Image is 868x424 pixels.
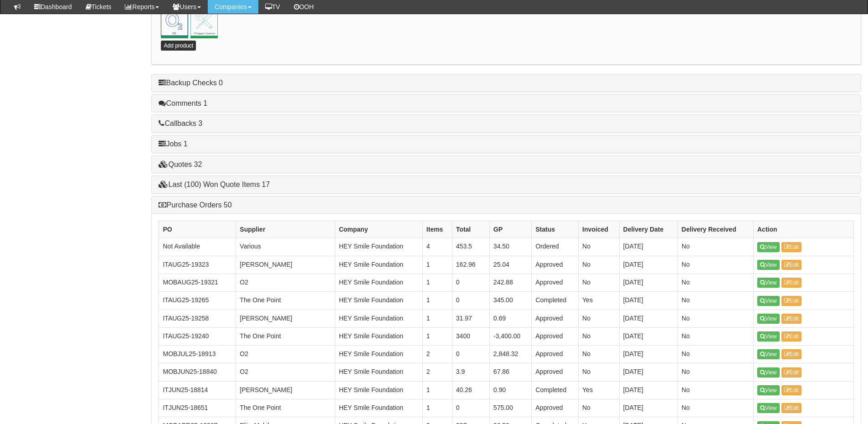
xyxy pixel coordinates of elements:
td: HEY Smile Foundation [335,310,422,327]
td: HEY Smile Foundation [335,346,422,363]
td: 2,848.32 [489,346,531,363]
td: Approved [532,274,579,291]
td: Approved [532,327,579,345]
td: No [678,381,753,399]
td: Completed [532,292,579,310]
td: HEY Smile Foundation [335,381,422,399]
td: ITAUG25-19240 [159,327,236,345]
th: PO [159,221,236,238]
td: MOBAUG25-19321 [159,274,236,291]
a: Add product [161,41,196,51]
td: HEY Smile Foundation [335,363,422,381]
td: MOBJUL25-18913 [159,346,236,363]
td: [DATE] [619,381,678,399]
td: Not Available [159,238,236,256]
td: Approved [532,310,579,327]
a: Mobile o2<br> No from date <br> No to date [161,9,188,36]
a: Edit [781,403,802,413]
a: View [757,349,780,359]
td: 1 [422,274,452,291]
td: No [579,256,620,274]
a: Callbacks 3 [159,119,202,127]
td: 1 [422,327,452,345]
th: Status [532,221,579,238]
td: No [678,292,753,310]
td: Completed [532,381,579,399]
td: 34.50 [489,238,531,256]
td: [DATE] [619,310,678,327]
td: ITJUN25-18651 [159,399,236,417]
a: View [757,331,780,341]
td: No [678,399,753,417]
th: Total [452,221,489,238]
td: Approved [532,363,579,381]
a: View [757,260,780,270]
td: 67.86 [489,363,531,381]
td: 575.00 [489,399,531,417]
td: No [678,327,753,345]
td: [DATE] [619,292,678,310]
td: 1 [422,292,452,310]
a: Purchase Orders 50 [159,201,231,209]
a: View [757,242,780,252]
td: 40.26 [452,381,489,399]
a: View [757,403,780,413]
td: [DATE] [619,274,678,291]
td: 2 [422,363,452,381]
img: o2.png [161,9,188,36]
td: No [678,256,753,274]
td: [PERSON_NAME] [236,381,335,399]
td: 0 [452,399,489,417]
th: Delivery Received [678,221,753,238]
a: Jobs 1 [159,140,187,148]
th: Company [335,221,422,238]
th: Invoiced [579,221,620,238]
td: No [678,363,753,381]
td: No [678,238,753,256]
td: ITAUG25-19258 [159,310,236,327]
td: 2 [422,346,452,363]
td: 242.88 [489,274,531,291]
td: 25.04 [489,256,531,274]
td: HEY Smile Foundation [335,256,422,274]
td: 453.5 [452,238,489,256]
a: Edit [781,314,802,324]
th: Delivery Date [619,221,678,238]
td: Approved [532,256,579,274]
td: [DATE] [619,399,678,417]
td: ITAUG25-19323 [159,256,236,274]
td: Yes [579,292,620,310]
th: Action [753,221,853,238]
td: O2 [236,274,335,291]
td: The One Point [236,399,335,417]
td: Yes [579,381,620,399]
td: HEY Smile Foundation [335,238,422,256]
td: The One Point [236,327,335,345]
a: Backup Checks 0 [159,79,223,87]
td: 345.00 [489,292,531,310]
td: 4 [422,238,452,256]
td: [DATE] [619,238,678,256]
a: Last (100) Won Quote Items 17 [159,181,270,188]
a: Edit [781,278,802,288]
td: No [678,346,753,363]
td: [DATE] [619,256,678,274]
td: No [579,238,620,256]
td: Approved [532,346,579,363]
th: Supplier [236,221,335,238]
a: Edit [781,296,802,306]
a: View [757,385,780,395]
td: 0.90 [489,381,531,399]
td: O2 [236,363,335,381]
a: Edit [781,331,802,341]
td: Approved [532,399,579,417]
td: 0.69 [489,310,531,327]
td: HEY Smile Foundation [335,292,422,310]
a: Comments 1 [159,99,207,107]
td: 1 [422,256,452,274]
td: 31.97 [452,310,489,327]
td: 3.9 [452,363,489,381]
td: [DATE] [619,346,678,363]
a: Edit [781,385,802,395]
td: 1 [422,381,452,399]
